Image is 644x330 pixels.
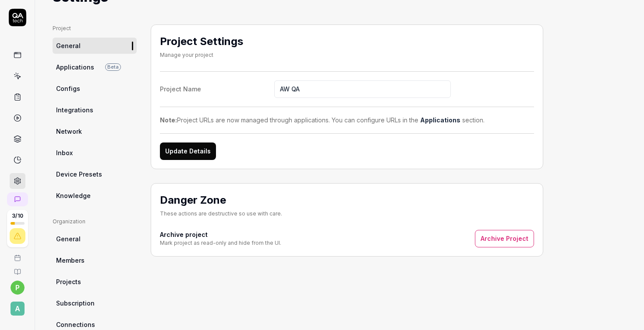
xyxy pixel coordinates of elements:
[56,299,95,308] span: Subscription
[53,145,137,161] a: Inbox
[53,80,137,97] a: Configs
[53,218,137,226] div: Organization
[4,247,31,261] a: Book a call with us
[56,256,85,265] span: Members
[7,192,28,206] a: New conversation
[56,234,81,243] span: General
[11,281,25,295] button: p
[53,59,137,75] a: ApplicationsBeta
[160,115,534,125] div: Project URLs are now managed through applications. You can configure URLs in the section.
[11,302,25,316] span: A
[53,166,137,182] a: Device Presets
[105,63,121,71] span: Beta
[56,41,81,50] span: General
[53,231,137,247] a: General
[475,230,534,247] button: Archive Project
[56,105,93,115] span: Integrations
[53,295,137,311] a: Subscription
[160,210,282,218] div: These actions are destructive so use with care.
[160,84,274,94] div: Project Name
[53,24,137,32] div: Project
[4,295,31,317] button: A
[56,320,95,329] span: Connections
[56,148,73,157] span: Inbox
[53,38,137,54] a: General
[56,191,91,200] span: Knowledge
[4,261,31,275] a: Documentation
[53,123,137,139] a: Network
[53,102,137,118] a: Integrations
[160,239,281,247] div: Mark project as read-only and hide from the UI.
[160,34,243,49] h2: Project Settings
[56,63,94,72] span: Applications
[53,188,137,204] a: Knowledge
[160,142,216,160] button: Update Details
[160,51,243,59] div: Manage your project
[56,170,102,179] span: Device Presets
[420,116,460,124] a: Applications
[274,80,451,98] input: Project Name
[12,213,23,219] span: 3 / 10
[56,277,81,286] span: Projects
[160,192,282,208] h2: Danger Zone
[53,274,137,290] a: Projects
[53,252,137,268] a: Members
[160,116,177,124] strong: Note:
[56,84,80,93] span: Configs
[160,230,281,239] h4: Archive project
[56,127,82,136] span: Network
